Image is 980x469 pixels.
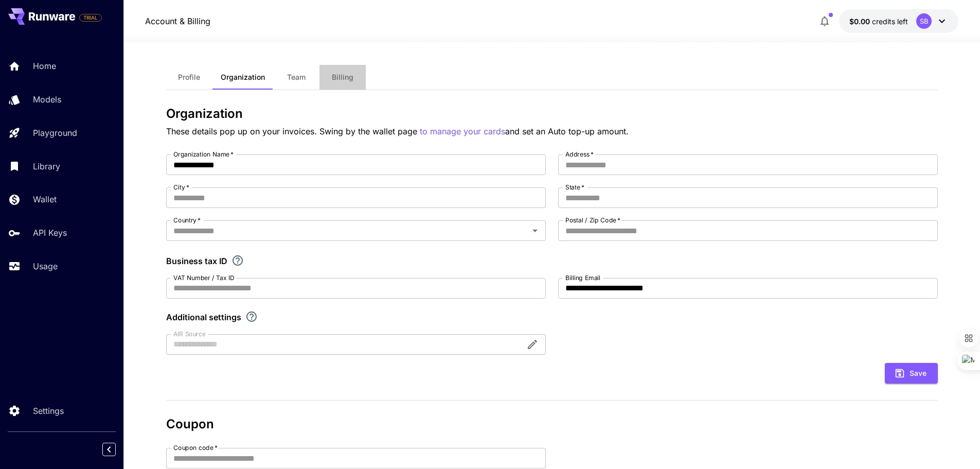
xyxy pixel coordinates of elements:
[287,73,306,82] span: Team
[849,17,872,26] span: $0.00
[110,440,123,459] div: Collapse sidebar
[178,73,200,82] span: Profile
[872,17,908,26] span: credits left
[231,254,244,267] svg: If you are a business tax registrant, please enter your business tax ID here.
[839,9,958,33] button: $0.00SB
[173,273,235,282] label: VAT Number / Tax ID
[528,223,542,238] button: Open
[33,127,77,139] p: Playground
[33,193,57,205] p: Wallet
[33,227,67,239] p: API Keys
[166,126,420,136] span: These details pop up on your invoices. Swing by the wallet page
[166,107,938,121] h3: Organization
[33,93,61,106] p: Models
[80,14,101,22] span: TRIAL
[33,60,56,72] p: Home
[102,443,116,456] button: Collapse sidebar
[420,125,505,138] button: to manage your cards
[332,73,353,82] span: Billing
[166,255,227,267] p: Business tax ID
[565,150,594,159] label: Address
[79,11,102,24] span: Add your payment card to enable full platform functionality.
[33,405,64,417] p: Settings
[145,15,210,27] a: Account & Billing
[166,417,938,431] h3: Coupon
[145,15,210,27] nav: breadcrumb
[565,273,600,282] label: Billing Email
[33,260,58,272] p: Usage
[916,13,932,29] div: SB
[33,160,60,172] p: Library
[245,310,258,323] svg: Explore additional customization settings
[885,363,938,384] button: Save
[173,183,189,192] label: City
[505,126,629,136] span: and set an Auto top-up amount.
[173,216,201,224] label: Country
[166,311,241,323] p: Additional settings
[849,16,908,27] div: $0.00
[173,150,234,159] label: Organization Name
[173,329,205,338] label: AIR Source
[565,183,584,192] label: State
[565,216,620,224] label: Postal / Zip Code
[173,443,218,452] label: Coupon code
[221,73,265,82] span: Organization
